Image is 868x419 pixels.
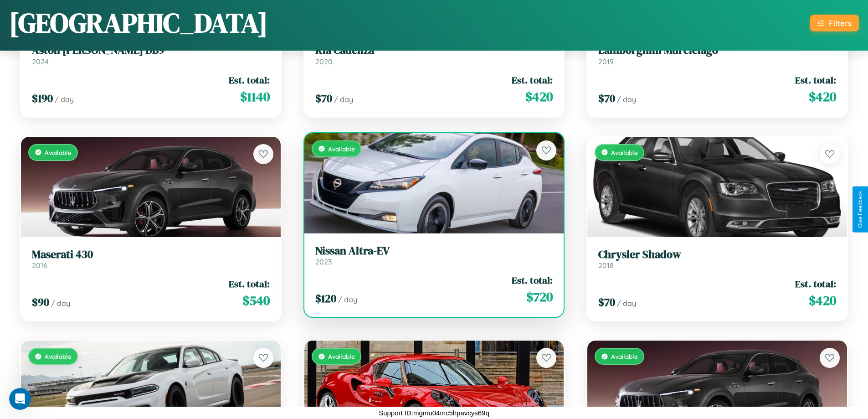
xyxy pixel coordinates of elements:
[611,352,638,360] span: Available
[32,295,49,310] span: $ 90
[334,95,353,104] span: / day
[229,277,270,290] span: Est. total:
[32,248,270,270] a: Maserati 4302016
[617,299,636,308] span: / day
[809,88,836,106] span: $ 420
[338,295,357,304] span: / day
[315,91,332,106] span: $ 70
[598,44,836,57] h3: Lamborghini Murcielago
[240,88,270,106] span: $ 1140
[598,248,836,270] a: Chrysler Shadow2018
[829,18,852,28] div: Filters
[32,44,270,66] a: Aston [PERSON_NAME] DB92024
[9,4,268,41] h1: [GEOGRAPHIC_DATA]
[315,57,333,66] span: 2020
[315,257,332,266] span: 2023
[795,277,836,290] span: Est. total:
[45,352,72,360] span: Available
[32,261,47,270] span: 2016
[795,73,836,87] span: Est. total:
[810,15,859,31] button: Filters
[379,407,489,419] p: Support ID: mgmu04mc5hpavcys69q
[598,261,614,270] span: 2018
[315,44,553,66] a: Kia Cadenza2020
[32,44,270,57] h3: Aston [PERSON_NAME] DB9
[242,291,270,310] span: $ 540
[229,73,270,87] span: Est. total:
[51,299,70,308] span: / day
[55,95,74,104] span: / day
[857,191,863,228] div: Give Feedback
[809,291,836,310] span: $ 420
[598,295,615,310] span: $ 70
[611,149,638,156] span: Available
[328,145,355,153] span: Available
[328,352,355,360] span: Available
[315,291,336,306] span: $ 120
[598,91,615,106] span: $ 70
[512,73,553,87] span: Est. total:
[598,44,836,66] a: Lamborghini Murcielago2019
[32,91,53,106] span: $ 190
[512,274,553,287] span: Est. total:
[32,248,270,261] h3: Maserati 430
[315,244,553,258] h3: Nissan Altra-EV
[9,388,31,410] iframe: Intercom live chat
[315,44,553,57] h3: Kia Cadenza
[45,149,72,156] span: Available
[315,244,553,267] a: Nissan Altra-EV2023
[525,88,553,106] span: $ 420
[617,95,636,104] span: / day
[526,288,553,306] span: $ 720
[598,57,614,66] span: 2019
[32,57,49,66] span: 2024
[598,248,836,261] h3: Chrysler Shadow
